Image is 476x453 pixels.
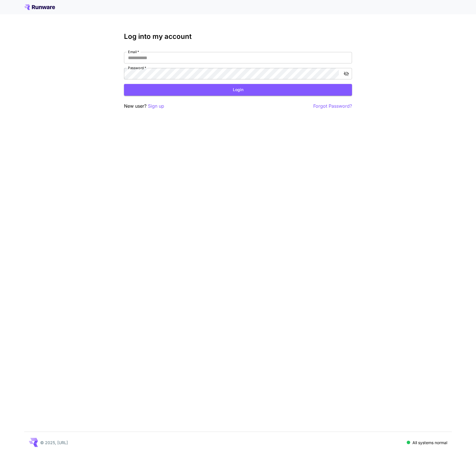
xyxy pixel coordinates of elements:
button: Login [124,84,352,96]
p: All systems normal [412,440,447,446]
h3: Log into my account [124,33,352,41]
label: Email [128,49,139,54]
button: Forgot Password? [313,103,352,110]
button: toggle password visibility [341,69,351,79]
button: Sign up [148,103,164,110]
p: © 2025, [URL] [40,440,68,446]
label: Password [128,65,146,70]
p: New user? [124,103,164,110]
